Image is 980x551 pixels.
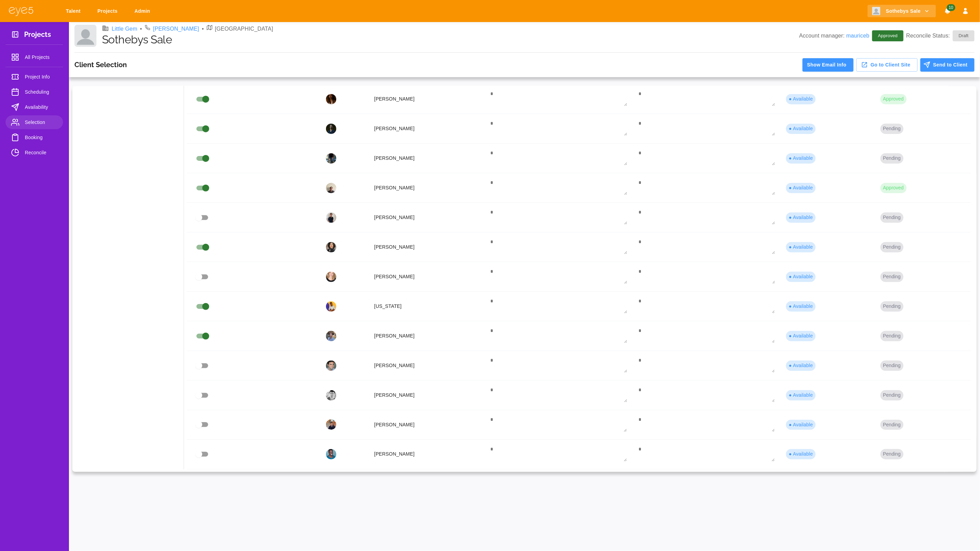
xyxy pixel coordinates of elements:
[24,30,51,41] h3: Projects
[880,272,904,282] button: Pending
[6,115,63,129] a: Selection
[786,94,816,104] div: ● Available
[25,148,58,157] span: Reconcile
[955,32,973,39] span: Draft
[326,301,336,312] img: profile_picture
[6,85,63,99] a: Scheduling
[369,232,484,262] td: [PERSON_NAME]
[25,88,58,96] span: Scheduling
[6,100,63,114] a: Availability
[856,58,918,72] button: Go to Client Site
[326,183,336,193] img: profile_picture
[786,124,816,134] div: ● Available
[369,410,484,440] td: [PERSON_NAME]
[786,331,816,341] div: ● Available
[130,5,157,18] a: Admin
[326,331,336,341] img: profile_picture
[6,131,63,144] a: Booking
[25,118,58,126] span: Selection
[786,449,816,459] div: ● Available
[906,30,974,41] p: Reconcile Status:
[880,153,904,164] button: Pending
[799,32,869,40] p: Account manager:
[369,203,484,232] td: [PERSON_NAME]
[786,242,816,252] div: ● Available
[786,361,816,371] div: ● Available
[947,4,955,11] span: 10
[880,361,904,371] button: Pending
[369,262,484,292] td: [PERSON_NAME]
[786,272,816,282] div: ● Available
[326,212,336,223] img: profile_picture
[326,242,336,252] img: profile_picture
[369,144,484,173] td: [PERSON_NAME]
[25,73,58,81] span: Project Info
[872,7,880,15] img: Client logo
[874,32,902,39] span: Approved
[880,94,907,104] button: Approved
[326,449,336,459] img: profile_picture
[786,183,816,193] div: ● Available
[369,381,484,410] td: [PERSON_NAME]
[6,70,63,84] a: Project Info
[786,420,816,430] div: ● Available
[215,25,273,33] p: [GEOGRAPHIC_DATA]
[326,124,336,134] img: profile_picture
[326,272,336,282] img: profile_picture
[74,61,127,69] h3: Client Selection
[846,33,869,39] a: mauriceb
[803,58,853,72] button: Show Email Info
[25,103,58,111] span: Availability
[369,114,484,144] td: [PERSON_NAME]
[25,53,58,61] span: All Projects
[786,301,816,312] div: ● Available
[369,321,484,351] td: [PERSON_NAME]
[93,5,124,18] a: Projects
[786,153,816,164] div: ● Available
[8,6,34,16] img: eye5
[326,419,336,430] img: profile_picture
[61,5,88,18] a: Talent
[326,361,336,371] img: profile_picture
[369,173,484,203] td: [PERSON_NAME]
[202,25,204,33] li: •
[326,94,336,104] img: profile_picture
[880,331,904,341] button: Pending
[941,5,954,18] button: Notifications
[880,449,904,459] button: Pending
[786,212,816,223] div: ● Available
[880,183,907,193] button: Approved
[153,25,199,33] a: [PERSON_NAME]
[880,390,904,401] button: Pending
[25,133,58,142] span: Booking
[112,25,137,33] a: Little Gem
[880,301,904,312] button: Pending
[880,242,904,252] button: Pending
[140,25,142,33] li: •
[369,439,484,469] td: [PERSON_NAME]
[369,84,484,114] td: [PERSON_NAME]
[326,153,336,164] img: profile_picture
[6,50,63,64] a: All Projects
[74,25,96,47] img: Client logo
[920,58,974,72] button: Send to Client
[880,212,904,223] button: Pending
[880,124,904,134] button: Pending
[868,5,936,18] button: Sothebys Sale
[326,390,336,401] img: profile_picture
[369,292,484,321] td: [US_STATE]
[6,146,63,159] a: Reconcile
[880,420,904,430] button: Pending
[786,390,816,401] div: ● Available
[102,33,799,46] h1: Sothebys Sale
[369,351,484,381] td: [PERSON_NAME]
